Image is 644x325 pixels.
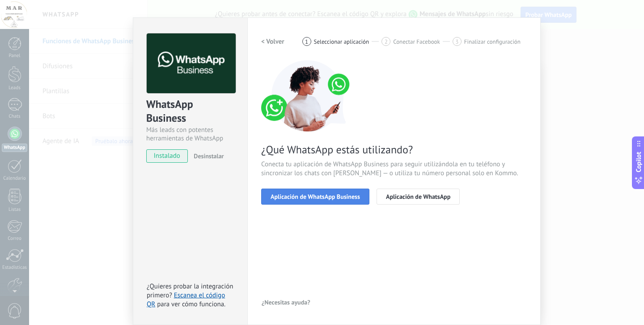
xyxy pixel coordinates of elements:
span: Copilot [634,152,643,172]
span: 1 [305,38,308,45]
span: 3 [455,38,458,45]
span: Aplicación de WhatsApp [386,193,450,200]
span: Conecta tu aplicación de WhatsApp Business para seguir utilizándola en tu teléfono y sincronizar ... [261,160,527,178]
span: Seleccionar aplicación [314,38,369,45]
span: Finalizar configuración [464,38,521,45]
button: Aplicación de WhatsApp Business [261,189,369,205]
span: Aplicación de WhatsApp Business [271,193,360,200]
img: connect number [261,60,355,132]
span: 2 [385,38,388,45]
div: Más leads con potentes herramientas de WhatsApp [146,126,234,143]
span: ¿Quieres probar la integración primero? [147,282,233,300]
span: para ver cómo funciona. [157,300,225,309]
button: ¿Necesitas ayuda? [261,296,311,309]
div: WhatsApp Business [146,97,234,126]
span: Desinstalar [194,152,224,160]
span: Conectar Facebook [393,38,440,45]
button: Aplicación de WhatsApp [377,189,460,205]
a: Escanea el código QR [147,291,225,309]
span: ¿Necesitas ayuda? [262,299,310,305]
img: logo_main.png [147,33,236,94]
button: < Volver [261,33,284,49]
h2: < Volver [261,37,284,46]
span: instalado [147,149,187,163]
button: Desinstalar [190,149,224,163]
span: ¿Qué WhatsApp estás utilizando? [261,143,527,156]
